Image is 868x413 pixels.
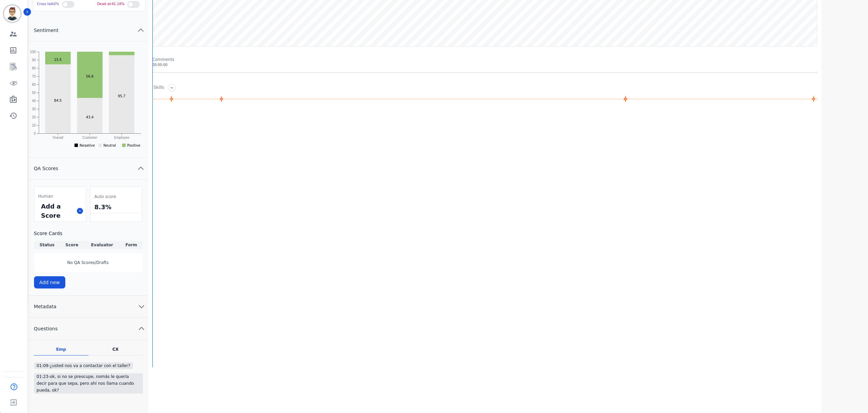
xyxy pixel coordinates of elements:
div: Auto score [93,192,139,201]
text: Customer [82,136,97,139]
svg: chevron up [137,164,145,172]
div: Emp [56,347,66,352]
button: Metadata chevron down [29,296,148,318]
text: 95.7 [118,94,125,98]
text: 20 [32,115,36,119]
text: 43.4 [86,115,93,119]
text: 100 [30,50,36,54]
text: Overall [52,136,63,139]
div: CX [113,347,119,352]
h3: Score Cards [34,230,142,237]
div: 01:23-ok, si no se preocupe, nomás le quería decir para que sepa, pero ahí nos llama cuando pueda... [34,373,143,394]
text: 10 [32,123,36,127]
text: 60 [32,83,36,86]
text: 40 [32,99,36,103]
text: 15.5 [54,58,62,62]
div: 8.3% [93,201,139,213]
div: 01:09-¿usted nos va a contactar con el taller? [34,362,133,369]
button: Add new [34,276,66,288]
text: Positive [127,144,140,147]
div: 00:00:00 [152,62,818,67]
div: No QA Scores/Drafts [34,253,142,272]
img: Bordered avatar [4,5,20,22]
text: 70 [32,75,36,78]
div: Comments [152,57,818,62]
text: Negative [80,144,95,147]
svg: chevron up [137,26,145,34]
th: Score [60,241,84,249]
text: Neutral [103,144,116,147]
span: QA Scores [29,165,64,172]
button: QA Scores chevron up [29,158,148,180]
button: Sentiment chevron up [29,19,148,42]
text: 80 [32,66,36,70]
text: Employee [114,136,129,139]
span: Sentiment [29,27,64,34]
th: Evaluator [84,241,121,249]
span: Metadata [29,303,62,310]
button: Questions chevron up [29,318,148,340]
text: 84.5 [54,99,62,102]
th: Form [120,241,142,249]
span: Human [38,194,53,199]
text: 0 [34,132,36,135]
th: Status [34,241,60,249]
div: Skills [154,85,164,91]
text: 30 [32,107,36,111]
div: Add a Score [40,200,74,221]
svg: chevron down [137,302,146,311]
span: Questions [29,325,63,332]
text: 50 [32,91,36,95]
text: 90 [32,58,36,62]
text: 56.6 [86,75,93,78]
svg: chevron up [137,325,146,333]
